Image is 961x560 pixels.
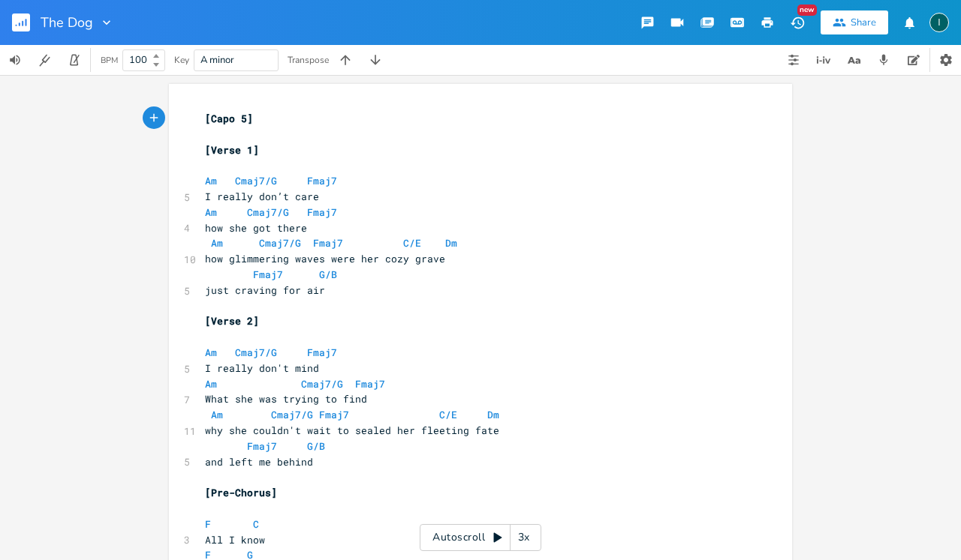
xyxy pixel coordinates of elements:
[205,533,265,547] span: All I know
[247,439,277,453] span: Fmaj7
[319,268,337,281] span: G/B
[439,408,457,421] span: C/E
[174,55,189,64] div: Key
[205,112,253,125] span: [Capo 5]
[487,408,499,421] span: Dm
[235,346,277,359] span: Cmaj7/G
[200,53,234,67] span: A minor
[205,314,259,328] span: [Verse 2]
[205,252,445,265] span: how glimmering waves were her cozy grave
[445,236,457,250] span: Dm
[511,524,538,551] div: 3x
[205,283,325,297] span: just craving for air
[821,10,888,34] button: Share
[205,517,211,531] span: F
[205,174,217,187] span: Am
[211,408,223,421] span: Am
[313,236,343,250] span: Fmaj7
[307,205,337,219] span: Fmaj7
[205,424,499,437] span: why she couldn't wait to sealed her fleeting fate
[797,4,817,16] div: New
[253,517,259,531] span: C
[355,377,385,391] span: Fmaj7
[420,524,541,551] div: Autoscroll
[205,361,319,375] span: I really don't mind
[319,408,349,421] span: Fmaj7
[259,236,301,250] span: Cmaj7/G
[205,346,217,359] span: Am
[307,346,337,359] span: Fmaj7
[851,16,876,29] div: Share
[271,408,313,421] span: Cmaj7/G
[782,9,812,36] button: New
[301,377,343,391] span: Cmaj7/G
[101,56,118,64] div: BPM
[403,236,421,250] span: C/E
[41,16,93,29] span: The Dog
[253,268,283,281] span: Fmaj7
[307,174,337,187] span: Fmaj7
[247,205,289,219] span: Cmaj7/G
[205,143,259,157] span: [Verse 1]
[288,55,329,64] div: Transpose
[929,13,949,32] div: Ibarreche
[307,439,325,453] span: G/B
[211,236,223,250] span: Am
[929,5,949,40] button: I
[205,392,367,406] span: What she was trying to find
[205,377,217,391] span: Am
[205,486,277,499] span: [Pre-Chorus]
[205,190,319,203] span: I really don’t care
[205,205,217,219] span: Am
[205,455,313,469] span: and left me behind
[205,221,307,235] span: how she got there
[235,174,277,187] span: Cmaj7/G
